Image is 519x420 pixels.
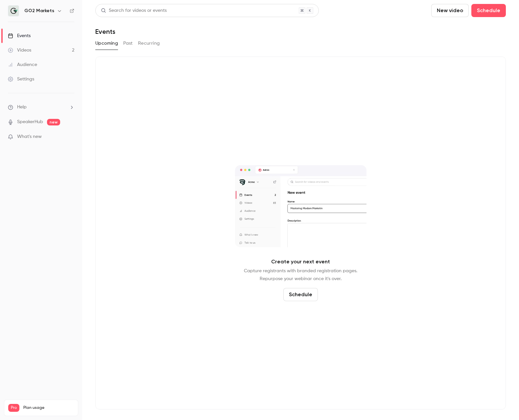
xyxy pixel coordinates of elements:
[8,6,19,16] img: GO2 Markets
[8,404,19,412] span: Pro
[123,38,133,49] button: Past
[244,267,357,283] p: Capture registrants with branded registration pages. Repurpose your webinar once it's over.
[17,119,43,125] a: SpeakerHub
[8,76,34,82] div: Settings
[271,258,330,266] p: Create your next event
[17,133,42,140] span: What's new
[471,4,506,17] button: Schedule
[24,8,54,14] h6: GO2 Markets
[66,134,74,140] iframe: Noticeable Trigger
[8,61,37,68] div: Audience
[8,33,31,39] div: Events
[431,4,469,17] button: New video
[283,288,318,301] button: Schedule
[101,7,167,14] div: Search for videos or events
[8,104,74,111] li: help-dropdown-opener
[8,47,31,54] div: Videos
[138,38,160,49] button: Recurring
[17,104,27,111] span: Help
[23,405,74,410] span: Plan usage
[47,119,60,125] span: new
[95,38,118,49] button: Upcoming
[95,28,115,35] h1: Events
